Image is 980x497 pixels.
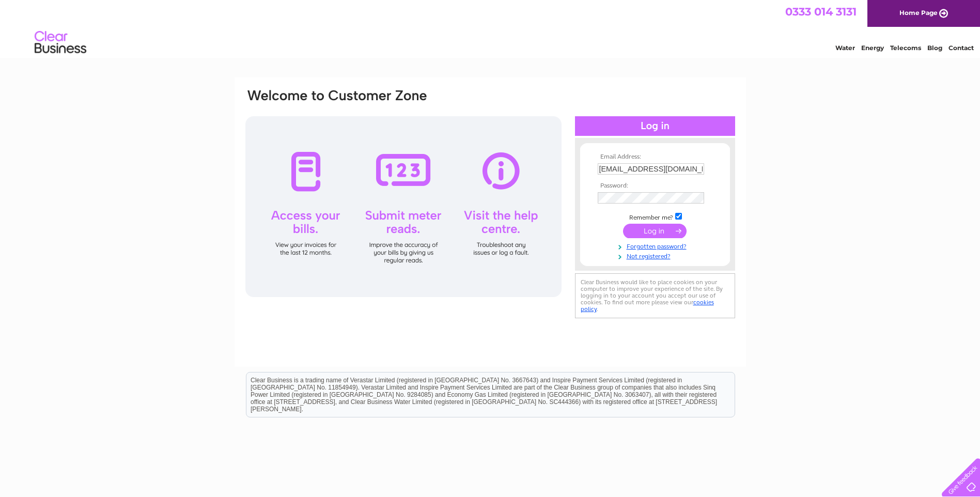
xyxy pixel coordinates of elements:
[598,251,715,260] a: Not registered?
[575,273,735,318] div: Clear Business would like to place cookies on your computer to improve your experience of the sit...
[595,153,715,161] th: Email Address:
[835,44,855,52] a: Water
[785,5,857,18] a: 0333 014 3131
[34,27,87,58] img: logo.png
[246,6,735,50] div: Clear Business is a trading name of Verastar Limited (registered in [GEOGRAPHIC_DATA] No. 3667643...
[890,44,921,52] a: Telecoms
[927,44,942,52] a: Blog
[581,299,714,313] a: cookies policy
[861,44,884,52] a: Energy
[595,211,715,222] td: Remember me?
[623,224,687,238] input: Submit
[948,44,974,52] a: Contact
[595,182,715,190] th: Password:
[598,241,715,251] a: Forgotten password?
